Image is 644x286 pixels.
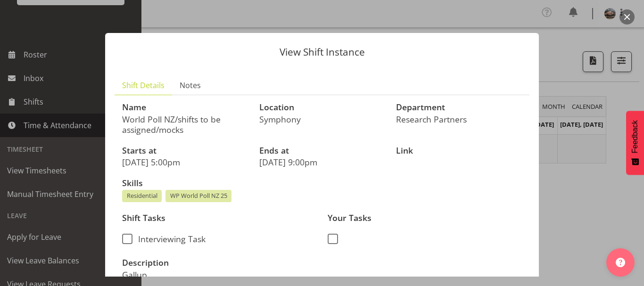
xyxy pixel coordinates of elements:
span: Feedback [631,120,639,153]
span: Residential [127,191,157,200]
img: help-xxl-2.png [616,258,625,267]
span: Interviewing Task [132,234,206,244]
h3: Description [122,258,316,268]
h3: Name [122,103,248,112]
h3: Starts at [122,146,248,155]
h3: Ends at [259,146,385,155]
p: [DATE] 9:00pm [259,157,385,167]
p: Research Partners [396,114,522,124]
p: World Poll NZ/shifts to be assigned/mocks [122,114,248,135]
button: Feedback - Show survey [626,111,644,175]
span: Notes [180,80,201,91]
h3: Link [396,146,522,155]
p: Gallup [122,270,316,280]
span: Shift Details [122,80,165,91]
h3: Department [396,103,522,112]
p: Symphony [259,114,385,124]
p: View Shift Instance [115,47,529,57]
h3: Shift Tasks [122,213,316,223]
span: WP World Poll NZ 25 [170,191,227,200]
h3: Skills [122,179,522,188]
p: [DATE] 5:00pm [122,157,248,167]
h3: Your Tasks [328,213,522,223]
h3: Location [259,103,385,112]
